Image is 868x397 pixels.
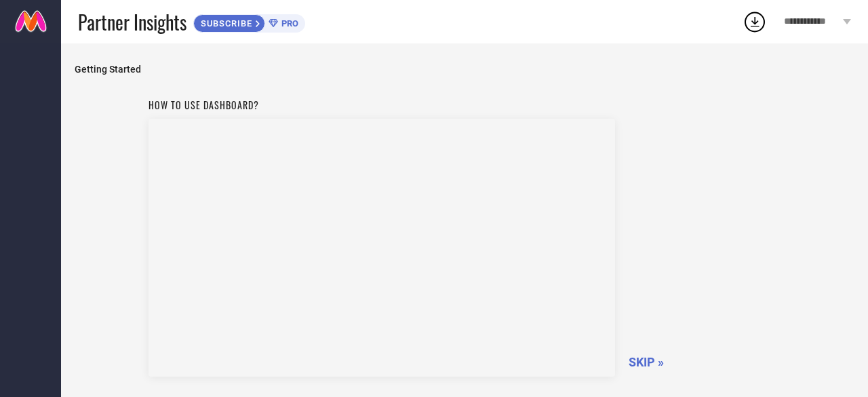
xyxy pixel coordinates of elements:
span: Getting Started [75,64,854,75]
span: SUBSCRIBE [194,18,256,29]
span: Partner Insights [78,8,186,36]
h1: How to use dashboard? [149,98,615,112]
a: SUBSCRIBEPRO [193,11,305,33]
div: Open download list [743,10,767,34]
span: PRO [278,18,298,29]
span: SKIP » [629,355,664,369]
iframe: Workspace Section [149,119,615,377]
